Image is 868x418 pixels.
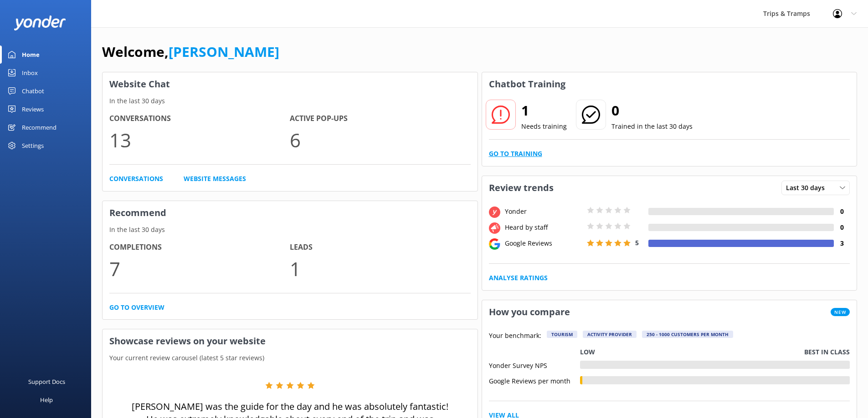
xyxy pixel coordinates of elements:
[103,225,478,235] p: In the last 30 days
[489,331,541,342] p: Your benchmark:
[109,113,290,125] h4: Conversations
[834,222,850,232] h4: 0
[503,222,585,232] div: Heard by staff
[290,113,470,125] h4: Active Pop-ups
[109,242,290,253] h4: Completions
[804,347,850,357] p: Best in class
[22,136,44,155] div: Settings
[831,308,850,316] span: New
[547,331,577,338] div: Tourism
[22,82,44,100] div: Chatbot
[290,242,470,253] h4: Leads
[103,329,478,353] h3: Showcase reviews on your website
[482,72,572,96] h3: Chatbot Training
[489,361,580,369] div: Yonder Survey NPS
[109,302,164,312] a: Go to overview
[489,273,548,283] a: Analyse Ratings
[103,96,478,106] p: In the last 30 days
[482,300,577,324] h3: How you compare
[503,238,585,248] div: Google Reviews
[521,121,567,131] p: Needs training
[786,183,830,193] span: Last 30 days
[642,331,733,338] div: 250 - 1000 customers per month
[290,253,470,284] p: 1
[14,15,66,30] img: yonder-white-logo.png
[22,64,38,82] div: Inbox
[503,206,585,217] div: Yonder
[40,391,53,409] div: Help
[28,373,65,391] div: Support Docs
[103,201,478,225] h3: Recommend
[184,174,246,184] a: Website Messages
[290,125,470,155] p: 6
[169,42,279,61] a: [PERSON_NAME]
[834,238,850,248] h4: 3
[611,121,693,131] p: Trained in the last 30 days
[611,100,693,121] h2: 0
[109,125,290,155] p: 13
[22,118,56,136] div: Recommend
[489,149,542,159] a: Go to Training
[22,45,40,64] div: Home
[834,206,850,217] h4: 0
[580,347,595,357] p: Low
[521,100,567,121] h2: 1
[22,100,44,118] div: Reviews
[102,41,279,63] h1: Welcome,
[635,238,639,247] span: 5
[489,376,580,384] div: Google Reviews per month
[583,331,637,338] div: Activity Provider
[103,353,478,363] p: Your current review carousel (latest 5 star reviews)
[482,176,560,200] h3: Review trends
[103,72,478,96] h3: Website Chat
[109,253,290,284] p: 7
[109,174,163,184] a: Conversations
